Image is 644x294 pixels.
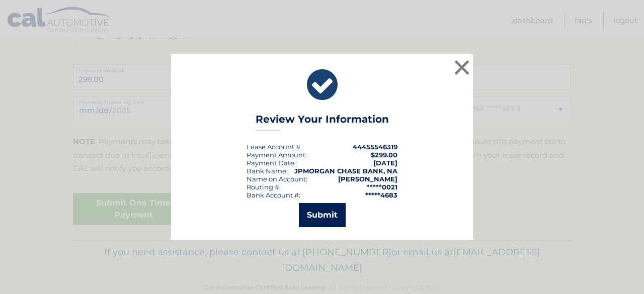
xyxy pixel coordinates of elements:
[247,167,288,175] div: Bank Name:
[373,159,397,167] span: [DATE]
[247,159,296,167] div: :
[371,151,397,159] span: $299.00
[247,143,302,151] div: Lease Account #:
[294,167,397,175] strong: JPMORGAN CHASE BANK, NA
[247,191,300,199] div: Bank Account #:
[247,175,307,183] div: Name on Account:
[247,151,307,159] div: Payment Amount:
[256,113,389,131] h3: Review Your Information
[247,159,294,167] span: Payment Date
[452,57,472,77] button: ×
[338,175,397,183] strong: [PERSON_NAME]
[247,183,281,191] div: Routing #:
[299,203,346,227] button: Submit
[353,143,397,151] strong: 44455546319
